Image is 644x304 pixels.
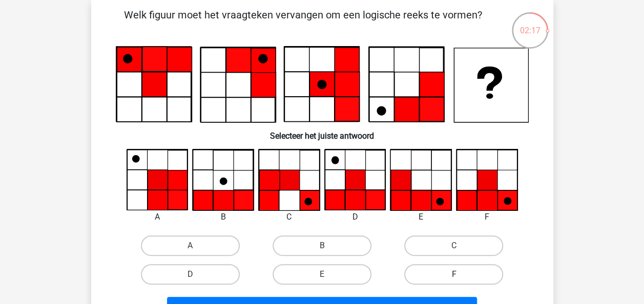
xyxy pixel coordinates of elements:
p: Welk figuur moet het vraagteken vervangen om een logische reeks te vormen? [108,7,498,38]
div: C [251,211,328,223]
div: 02:17 [511,11,549,37]
div: D [317,211,394,223]
label: D [141,264,240,285]
label: C [404,235,503,256]
div: A [119,211,196,223]
label: A [141,235,240,256]
label: F [404,264,503,285]
label: B [273,235,371,256]
label: E [273,264,371,285]
div: B [184,211,262,223]
div: E [382,211,460,223]
h6: Selecteer het juiste antwoord [108,123,537,141]
div: F [448,211,526,223]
